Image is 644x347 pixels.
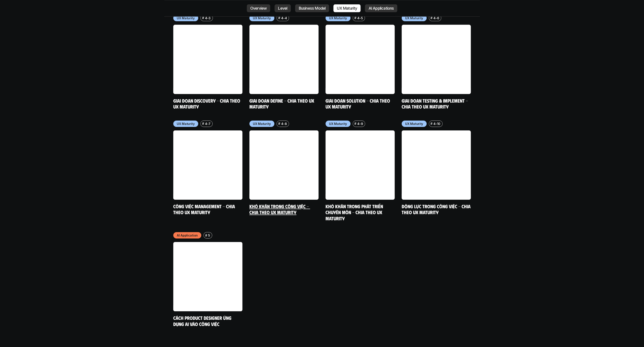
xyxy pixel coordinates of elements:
[281,16,287,20] p: 4-4
[430,122,432,125] h6: #
[208,233,210,238] p: 5
[275,4,291,12] a: Level
[281,121,287,126] p: 4-8
[253,121,271,126] p: UX Maturity
[250,6,267,11] p: Overview
[177,121,195,126] p: UX Maturity
[205,16,211,20] p: 4-3
[357,16,363,20] p: 4-5
[177,16,195,20] p: UX Maturity
[177,233,198,238] p: AI Application
[433,16,439,20] p: 4-6
[329,121,347,126] p: UX Maturity
[430,16,432,20] h6: #
[278,6,287,11] p: Level
[325,98,391,110] a: Giai đoạn Solution - Chia theo UX Maturity
[253,16,271,20] p: UX Maturity
[433,121,440,126] p: 4-10
[368,6,394,11] p: AI Applications
[299,6,325,11] p: Business Model
[205,121,210,126] p: 4-7
[333,4,360,12] a: UX Maturity
[354,16,356,20] h6: #
[247,4,270,12] a: Overview
[173,315,233,327] a: Cách Product Designer ứng dụng AI vào công việc
[278,122,280,125] h6: #
[295,4,329,12] a: Business Model
[249,98,315,110] a: Giai đoạn Define - Chia theo UX Maturity
[365,4,397,12] a: AI Applications
[405,16,423,20] p: UX Maturity
[202,122,204,125] h6: #
[402,98,469,110] a: Giai đoạn Testing & Implement - Chia theo UX Maturity
[354,122,356,125] h6: #
[325,203,384,221] a: Khó khăn trong phát triển chuyên môn - Chia theo UX Maturity
[337,6,357,11] p: UX Maturity
[202,16,204,20] h6: #
[402,203,472,215] a: Động lực trong công việc - Chia theo UX Maturity
[249,203,310,215] a: Khó khăn trong công việc - Chia theo UX Maturity
[205,234,207,237] h6: #
[278,16,280,20] h6: #
[173,203,236,215] a: Công việc Management - Chia theo UX maturity
[357,121,363,126] p: 4-9
[173,98,241,110] a: Giai đoạn Discovery - Chia theo UX Maturity
[405,121,423,126] p: UX Maturity
[329,16,347,20] p: UX Maturity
